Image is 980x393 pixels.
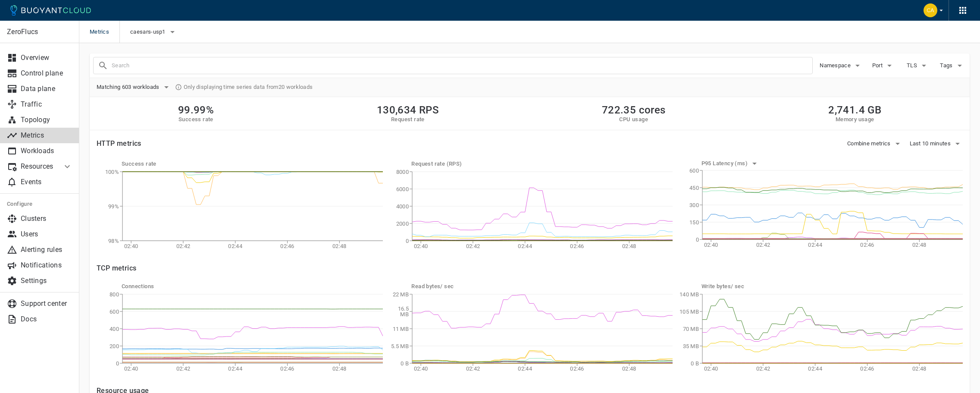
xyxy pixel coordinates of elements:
p: Metrics [21,131,72,140]
span: Matching 603 workloads [97,84,161,91]
tspan: 35 MB [683,343,699,349]
tspan: 02:44 [228,365,242,372]
h5: CPU usage [602,116,666,123]
tspan: MB [401,311,409,318]
span: caesars-usp1 [130,28,167,35]
p: Resources [21,162,55,171]
img: Carly Christensen [924,3,937,17]
span: Port [872,62,884,69]
tspan: 800 [110,291,119,298]
tspan: 02:46 [860,242,874,248]
tspan: 02:48 [622,243,636,249]
span: Only displaying time series data from 20 workloads [184,84,313,91]
tspan: 100% [105,169,119,175]
button: P95 Latency (ms) [701,157,760,170]
tspan: 02:42 [466,243,480,249]
tspan: 02:40 [414,243,428,249]
h5: Configure [7,201,72,208]
tspan: 02:42 [466,365,480,372]
tspan: 4000 [396,203,409,210]
span: Combine metrics [847,140,892,147]
p: Notifications [21,261,72,270]
p: Data plane [21,85,72,93]
tspan: 02:42 [756,242,770,248]
tspan: 02:48 [332,243,347,249]
span: TLS [907,62,919,69]
tspan: 02:40 [704,365,718,372]
tspan: 02:46 [280,243,294,249]
h5: Success rate [178,116,214,123]
tspan: 02:40 [414,365,428,372]
h2: 99.99% [178,104,214,116]
p: Topology [21,116,72,124]
tspan: 400 [110,326,119,332]
tspan: 02:44 [808,242,822,248]
button: Last 10 minutes [910,137,963,150]
h2: 2,741.4 GB [828,104,881,116]
h2: 722.35 cores [602,104,666,116]
tspan: 02:48 [912,242,927,248]
p: Workloads [21,147,72,155]
tspan: 16.5 [398,305,409,312]
tspan: 0 B [691,360,699,367]
button: Namespace [820,59,863,72]
tspan: 0 [695,236,698,243]
tspan: 02:40 [704,242,718,248]
h5: Request rate (RPS) [411,160,673,167]
tspan: 200 [110,343,119,349]
tspan: 02:46 [280,365,294,372]
p: Users [21,230,72,239]
h5: Request rate [377,116,439,123]
button: caesars-usp1 [130,25,178,38]
tspan: 02:48 [912,365,927,372]
tspan: 02:44 [228,243,242,249]
input: Search [112,60,812,72]
tspan: 140 MB [679,291,699,298]
p: Traffic [21,100,72,109]
h2: 130,634 RPS [377,104,439,116]
p: ZeroFlucs [7,28,72,36]
tspan: 2000 [396,220,409,227]
tspan: 6000 [396,186,409,192]
p: Events [21,178,72,186]
p: Alerting rules [21,245,72,254]
tspan: 02:44 [518,365,532,372]
tspan: 600 [110,308,119,315]
tspan: 5.5 MB [391,343,409,349]
span: Namespace [820,62,852,69]
h5: Read bytes / sec [411,283,673,290]
button: Matching 603 workloads [97,81,172,94]
tspan: 600 [689,167,699,174]
tspan: 150 [689,219,699,226]
h4: TCP metrics [97,264,963,273]
h5: P95 Latency (ms) [701,160,749,167]
p: Overview [21,53,72,62]
tspan: 105 MB [679,308,699,315]
tspan: 450 [689,185,699,191]
tspan: 70 MB [683,326,699,332]
tspan: 02:48 [332,365,347,372]
tspan: 02:44 [518,243,532,249]
tspan: 02:44 [808,365,822,372]
tspan: 0 B [401,360,409,367]
tspan: 22 MB [393,291,409,298]
span: Last 10 minutes [910,140,953,147]
button: Tags [939,59,966,72]
tspan: 11 MB [393,326,409,332]
tspan: 0 [406,238,409,244]
h5: Memory usage [828,116,881,123]
h4: HTTP metrics [97,139,141,148]
h5: Connections [122,283,383,290]
p: Settings [21,277,72,285]
tspan: 99% [108,203,119,210]
tspan: 02:46 [860,365,874,372]
button: TLS [904,59,932,72]
p: Support center [21,299,72,308]
tspan: 02:48 [622,365,636,372]
tspan: 02:40 [124,365,138,372]
p: Clusters [21,214,72,223]
tspan: 02:42 [176,365,191,372]
tspan: 02:42 [176,243,191,249]
h5: Success rate [122,160,383,167]
span: Tags [940,62,954,69]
